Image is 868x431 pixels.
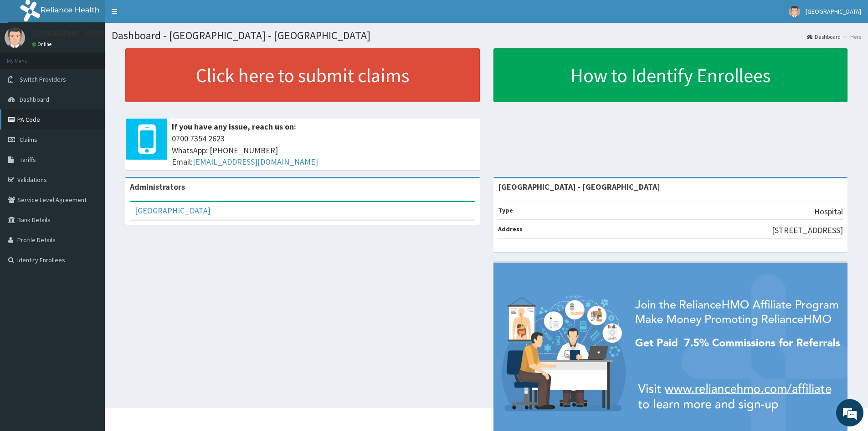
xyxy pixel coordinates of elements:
[789,6,800,17] img: User Image
[112,30,861,42] h1: Dashboard - [GEOGRAPHIC_DATA] - [GEOGRAPHIC_DATA]
[17,46,37,68] img: d_794563401_company_1708531726252_794563401
[130,182,185,192] b: Administrators
[807,33,841,41] a: Dashboard
[32,30,107,38] p: [GEOGRAPHIC_DATA]
[47,51,153,63] div: Chat with us now
[20,95,49,104] span: Dashboard
[53,115,126,207] span: We're online!
[814,206,843,218] p: Hospital
[149,5,171,26] div: Minimize live chat window
[20,75,66,83] span: Switch Providers
[172,121,296,132] b: If you have any issue, reach us on:
[772,224,843,236] p: [STREET_ADDRESS]
[5,27,25,48] img: User Image
[20,135,37,144] span: Claims
[172,133,475,168] span: 0700 7354 2623 WhatsApp: [PHONE_NUMBER] Email:
[135,205,211,216] a: [GEOGRAPHIC_DATA]
[842,33,861,41] li: Here
[125,48,480,102] a: Click here to submit claims
[5,249,174,281] textarea: Type your message and hit 'Enter'
[498,225,523,233] b: Address
[32,41,54,47] a: Online
[498,182,660,192] strong: [GEOGRAPHIC_DATA] - [GEOGRAPHIC_DATA]
[20,156,36,164] span: Tariffs
[498,206,513,214] b: Type
[493,48,848,102] a: How to Identify Enrollees
[193,156,318,167] a: [EMAIL_ADDRESS][DOMAIN_NAME]
[806,7,861,16] span: [GEOGRAPHIC_DATA]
